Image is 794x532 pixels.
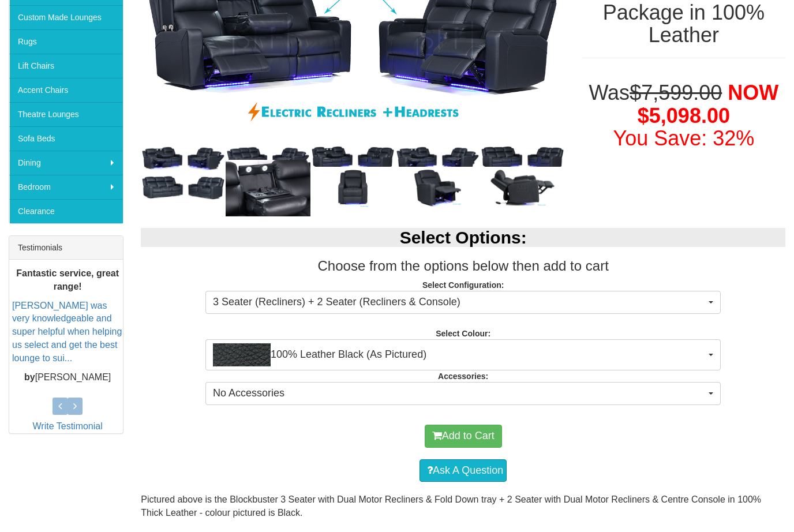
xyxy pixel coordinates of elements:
[582,81,785,150] h1: Was
[422,280,504,290] strong: Select Configuration:
[9,199,123,223] a: Clearance
[213,295,706,310] span: 3 Seater (Recliners) + 2 Seater (Recliners & Console)
[425,425,502,448] button: Add to Cart
[420,459,507,482] a: Ask A Question
[12,370,123,384] p: [PERSON_NAME]
[213,343,706,366] span: 100% Leather Black (As Pictured)
[436,329,490,338] strong: Select Colour:
[9,175,123,199] a: Bedroom
[24,372,35,381] b: by
[33,421,103,431] a: Write Testimonial
[9,151,123,175] a: Dining
[9,29,123,54] a: Rugs
[613,126,754,150] font: You Save: 32%
[213,386,706,401] span: No Accessories
[9,54,123,78] a: Lift Chairs
[438,372,488,381] strong: Accessories:
[9,126,123,151] a: Sofa Beds
[9,78,123,102] a: Accent Chairs
[400,228,527,247] b: Select Options:
[9,102,123,126] a: Theatre Lounges
[12,300,122,362] a: [PERSON_NAME] was very knowledgeable and super helpful when helping us select and get the best lo...
[630,81,722,104] del: $7,599.00
[141,258,785,274] h3: Choose from the options below then add to cart
[638,81,778,128] span: NOW $5,098.00
[9,5,123,29] a: Custom Made Lounges
[205,382,721,405] button: No Accessories
[16,268,119,291] b: Fantastic service, great range!
[213,343,271,366] img: 100% Leather Black (As Pictured)
[205,339,721,370] button: 100% Leather Black (As Pictured)100% Leather Black (As Pictured)
[205,291,721,314] button: 3 Seater (Recliners) + 2 Seater (Recliners & Console)
[9,236,123,260] div: Testimonials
